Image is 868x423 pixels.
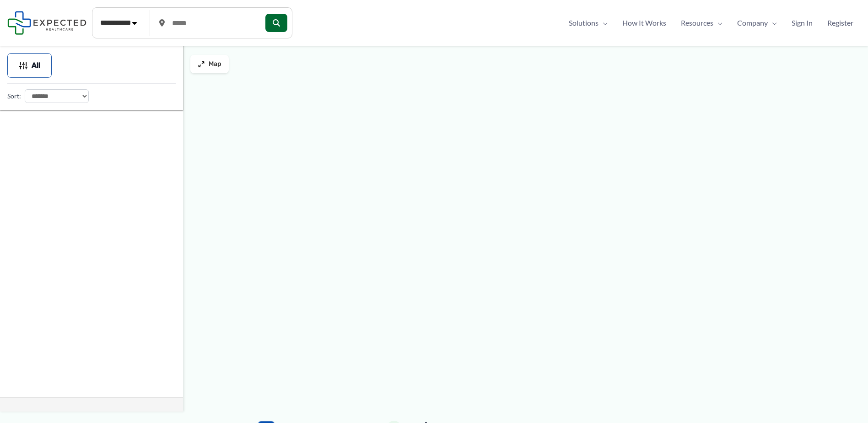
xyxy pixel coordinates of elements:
[598,16,608,30] span: Menu Toggle
[792,16,813,30] span: Sign In
[190,55,229,73] button: Map
[615,16,674,30] a: How It Works
[768,16,777,30] span: Menu Toggle
[19,61,28,70] img: Filter
[681,16,713,30] span: Resources
[674,16,730,30] a: ResourcesMenu Toggle
[827,16,853,30] span: Register
[7,11,86,34] img: Expected Healthcare Logo - side, dark font, small
[569,16,598,30] span: Solutions
[784,16,820,30] a: Sign In
[7,90,21,102] label: Sort:
[561,16,615,30] a: SolutionsMenu Toggle
[32,62,40,69] span: All
[737,16,768,30] span: Company
[713,16,722,30] span: Menu Toggle
[209,60,221,68] span: Map
[820,16,861,30] a: Register
[198,60,205,68] img: Maximize
[622,16,666,30] span: How It Works
[7,53,52,78] button: All
[730,16,784,30] a: CompanyMenu Toggle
